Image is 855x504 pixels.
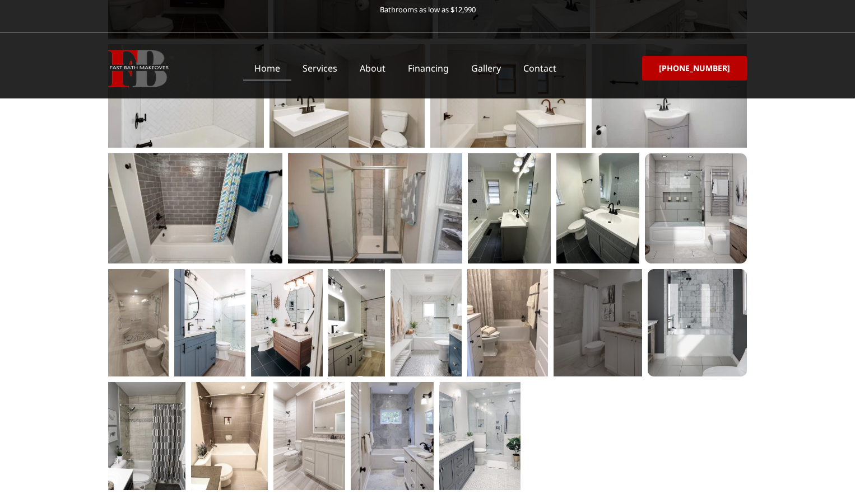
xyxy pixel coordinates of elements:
[291,55,348,81] a: Services
[659,64,730,72] span: [PHONE_NUMBER]
[108,50,169,87] img: Fast Bath Makeover icon
[460,55,512,81] a: Gallery
[512,55,568,81] a: Contact
[642,56,747,81] a: [PHONE_NUMBER]
[348,55,397,81] a: About
[397,55,460,81] a: Financing
[243,55,291,81] a: Home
